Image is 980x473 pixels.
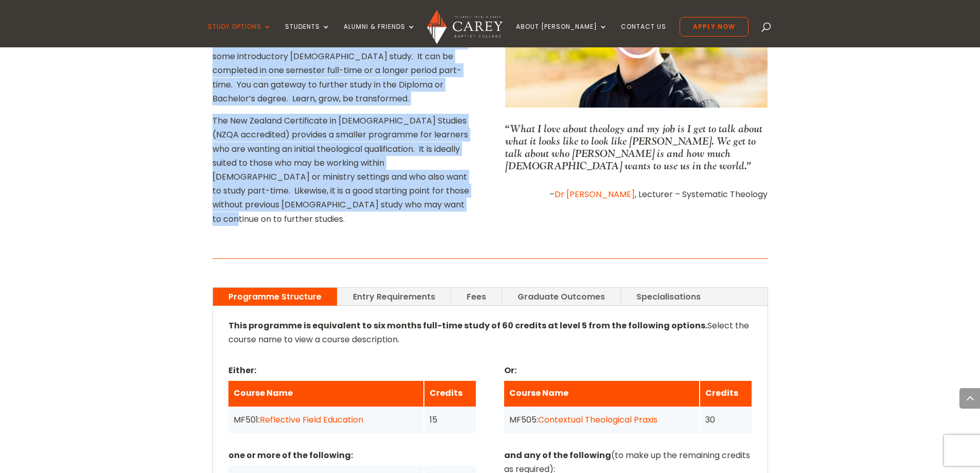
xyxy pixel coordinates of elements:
[213,288,337,306] a: Programme Structure
[504,449,611,461] strong: and any of the following
[228,449,353,461] strong: one or more of the following:
[212,22,475,114] p: This programme is the perfect starting point if you are wanting to augment your [DEMOGRAPHIC_DATA...
[705,386,746,400] div: Credits
[509,413,694,427] div: MF505:
[705,413,746,427] div: 30
[555,188,635,200] a: Dr [PERSON_NAME]
[621,23,666,47] a: Contact Us
[451,288,502,306] a: Fees
[212,114,475,226] p: The New Zealand Certificate in [DEMOGRAPHIC_DATA] Studies (NZQA accredited) provides a smaller pr...
[228,363,476,377] p: Either:
[505,187,768,201] p: – , Lecturer – Systematic Theology
[516,23,608,47] a: About [PERSON_NAME]
[505,122,768,172] p: “What I love about theology and my job is I get to talk about what it looks like to look like [PE...
[621,288,716,306] a: Specialisations
[504,363,752,377] p: Or:
[430,413,471,427] div: 15
[680,17,749,37] a: Apply Now
[509,386,694,400] div: Course Name
[337,288,451,306] a: Entry Requirements
[228,320,749,345] span: Select the course name to view a course description.
[430,386,471,400] div: Credits
[208,23,272,47] a: Study Options
[538,414,657,426] a: Contextual Theological Praxis
[234,386,418,400] div: Course Name
[234,413,418,427] div: MF501:
[344,23,416,47] a: Alumni & Friends
[427,10,503,44] img: Carey Baptist College
[260,414,363,426] a: Reflective Field Education
[285,23,330,47] a: Students
[502,288,620,306] a: Graduate Outcomes
[228,320,707,331] strong: This programme is equivalent to six months full-time study of 60 credits at level 5 from the foll...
